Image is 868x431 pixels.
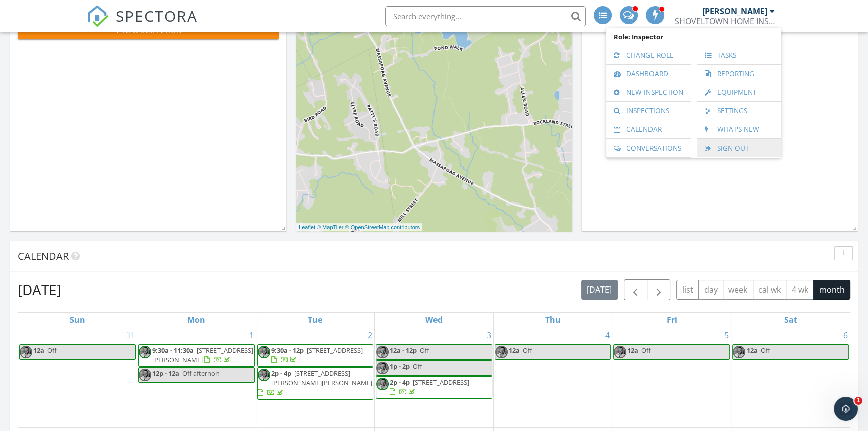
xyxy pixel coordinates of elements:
[733,346,745,358] img: image.jpg
[185,313,207,327] a: Monday
[271,369,372,387] span: [STREET_ADDRESS][PERSON_NAME][PERSON_NAME]
[18,279,61,300] h2: [DATE]
[702,139,776,157] a: Sign Out
[271,346,363,364] a: 9:30a - 12p [STREET_ADDRESS]
[495,346,508,358] img: image.jpg
[702,102,776,120] a: Settings
[523,346,532,355] span: Off
[611,102,686,120] a: Inspections
[854,397,862,405] span: 1
[376,378,389,390] img: image.jpg
[385,6,586,26] input: Search everything...
[87,14,198,35] a: SPECTORA
[306,313,324,327] a: Tuesday
[676,280,699,300] button: list
[390,378,410,387] span: 2p - 4p
[258,369,270,381] img: image.jpg
[18,327,137,427] td: Go to August 31, 2025
[33,346,44,355] span: 12a
[611,83,686,101] a: New Inspection
[87,5,109,27] img: The Best Home Inspection Software - Spectora
[543,313,563,327] a: Thursday
[271,369,291,378] span: 2p - 4p
[612,327,731,427] td: Go to September 5, 2025
[376,376,492,399] a: 2p - 4p [STREET_ADDRESS]
[124,327,137,343] a: Go to August 31, 2025
[20,346,32,358] img: image.jpg
[702,46,776,64] a: Tasks
[139,369,151,381] img: image.jpg
[702,120,776,138] a: What's New
[390,378,469,396] a: 2p - 4p [STREET_ADDRESS]
[116,5,198,26] span: SPECTORA
[723,280,753,300] button: week
[374,327,493,427] td: Go to September 3, 2025
[258,369,372,397] a: 2p - 4p [STREET_ADDRESS][PERSON_NAME][PERSON_NAME]
[782,313,799,327] a: Saturday
[731,327,850,427] td: Go to September 6, 2025
[614,346,626,358] img: image.jpg
[702,6,767,16] div: [PERSON_NAME]
[746,346,757,355] span: 12a
[698,280,723,300] button: day
[257,344,373,367] a: 9:30a - 12p [STREET_ADDRESS]
[247,327,256,343] a: Go to September 1, 2025
[18,249,69,263] span: Calendar
[152,346,253,364] a: 9:30a - 11:30a [STREET_ADDRESS][PERSON_NAME]
[485,327,493,343] a: Go to September 3, 2025
[68,313,87,327] a: Sunday
[182,369,220,378] span: Off afternon
[258,346,270,358] img: image.jpg
[603,327,612,343] a: Go to September 4, 2025
[647,279,671,300] button: Next month
[317,224,344,230] a: © MapTiler
[722,327,731,343] a: Go to September 5, 2025
[494,327,612,427] td: Go to September 4, 2025
[256,327,374,427] td: Go to September 2, 2025
[641,346,651,355] span: Off
[47,346,57,355] span: Off
[611,139,686,157] a: Conversations
[152,369,179,378] span: 12p - 12a
[138,344,255,367] a: 9:30a - 11:30a [STREET_ADDRESS][PERSON_NAME]
[834,397,858,421] iframe: Intercom live chat
[271,346,304,355] span: 9:30a - 12p
[137,327,256,427] td: Go to September 1, 2025
[611,46,686,64] a: Change Role
[257,367,373,400] a: 2p - 4p [STREET_ADDRESS][PERSON_NAME][PERSON_NAME]
[423,313,445,327] a: Wednesday
[390,362,410,371] span: 1p - 2p
[581,280,618,300] button: [DATE]
[390,346,417,355] span: 12a - 12p
[753,280,787,300] button: cal wk
[345,224,420,230] a: © OpenStreetMap contributors
[611,65,686,83] a: Dashboard
[152,346,194,355] span: 9:30a - 11:30a
[665,313,679,327] a: Friday
[307,346,363,355] span: [STREET_ADDRESS]
[611,28,776,46] span: Role: Inspector
[376,362,389,374] img: image.jpg
[299,224,315,230] a: Leaflet
[813,280,850,300] button: month
[702,83,776,101] a: Equipment
[413,362,422,371] span: Off
[296,223,422,232] div: |
[366,327,374,343] a: Go to September 2, 2025
[760,346,770,355] span: Off
[152,346,253,364] span: [STREET_ADDRESS][PERSON_NAME]
[627,346,638,355] span: 12a
[786,280,814,300] button: 4 wk
[420,346,429,355] span: Off
[413,378,469,387] span: [STREET_ADDRESS]
[139,346,151,358] img: image.jpg
[624,279,647,300] button: Previous month
[611,120,686,138] a: Calendar
[675,16,775,26] div: SHOVELTOWN HOME INSPECTIONS LLC
[841,327,850,343] a: Go to September 6, 2025
[509,346,520,355] span: 12a
[376,346,389,358] img: image.jpg
[702,65,776,83] a: Reporting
